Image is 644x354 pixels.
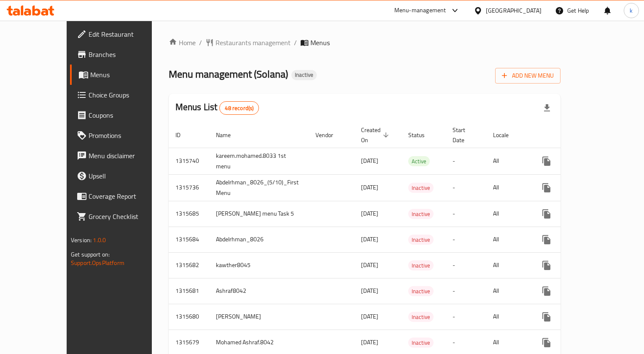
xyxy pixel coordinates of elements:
button: more [536,151,557,171]
a: Branches [70,44,174,65]
span: [DATE] [361,337,378,348]
button: more [536,281,557,301]
td: - [446,252,486,278]
span: Inactive [408,235,434,245]
div: Inactive [408,183,434,193]
a: Menu disclaimer [70,146,174,166]
td: 1315682 [169,252,209,278]
span: [DATE] [361,208,378,219]
span: Menus [310,38,330,48]
a: Coupons [70,105,174,125]
button: Change Status [557,281,577,301]
span: Created On [361,125,391,145]
div: Inactive [408,286,434,296]
span: Branches [89,49,167,59]
span: Menu management ( Solana ) [169,65,288,84]
span: ID [175,130,191,140]
span: [DATE] [361,311,378,322]
td: 1315736 [169,174,209,201]
a: Support.OpsPlatform [71,257,124,268]
td: - [446,227,486,252]
button: Change Status [557,178,577,198]
span: Vendor [315,130,344,140]
button: Change Status [557,230,577,250]
button: more [536,255,557,276]
td: Abdelrhman_8026_(5/10)_First Menu [209,174,309,201]
span: Name [216,130,242,140]
h2: Menus List [175,101,259,115]
button: more [536,230,557,250]
a: Edit Restaurant [70,24,174,44]
span: [DATE] [361,155,378,166]
button: Add New Menu [495,68,560,84]
li: / [199,38,202,48]
td: kawther8045 [209,252,309,278]
button: Change Status [557,332,577,353]
td: 1315685 [169,201,209,227]
td: Abdelrhman_8026 [209,227,309,252]
button: Change Status [557,307,577,327]
button: more [536,178,557,198]
div: Menu-management [394,5,446,16]
span: Promotions [89,130,167,141]
td: 1315684 [169,227,209,252]
a: Upsell [70,166,174,186]
div: Export file [537,98,557,118]
td: All [486,252,530,278]
td: All [486,201,530,227]
span: k [630,6,633,15]
button: more [536,204,557,224]
a: Grocery Checklist [70,206,174,227]
button: more [536,307,557,327]
div: Inactive [408,209,434,219]
a: Promotions [70,125,174,146]
a: Menus [70,65,174,85]
span: Status [408,130,436,140]
span: Active [408,157,430,166]
span: Inactive [408,183,434,193]
button: Change Status [557,151,577,171]
span: Add New Menu [502,70,554,81]
div: Total records count [219,101,259,115]
a: Choice Groups [70,85,174,105]
a: Restaurants management [205,38,291,48]
span: Version: [71,235,92,246]
td: All [486,227,530,252]
td: [PERSON_NAME] menu Task 5 [209,201,309,227]
nav: breadcrumb [169,38,560,48]
td: 1315681 [169,278,209,304]
span: Inactive [291,71,317,78]
td: All [486,278,530,304]
td: All [486,174,530,201]
span: Start Date [453,125,476,145]
a: Coverage Report [70,186,174,206]
td: - [446,174,486,201]
th: Actions [530,122,624,148]
td: - [446,304,486,330]
li: / [294,38,297,48]
span: [DATE] [361,285,378,296]
span: Upsell [89,171,167,181]
span: Coupons [89,110,167,120]
span: Inactive [408,261,434,270]
span: Inactive [408,338,434,348]
span: 48 record(s) [220,104,259,112]
span: 1.0.0 [93,235,106,246]
button: Change Status [557,204,577,224]
td: - [446,201,486,227]
span: Inactive [408,209,434,219]
td: 1315680 [169,304,209,330]
button: Change Status [557,255,577,276]
span: Menu disclaimer [89,151,167,161]
td: - [446,148,486,174]
span: Menus [90,70,167,80]
span: Restaurants management [216,38,291,48]
span: Inactive [408,312,434,322]
div: [GEOGRAPHIC_DATA] [486,6,542,15]
td: All [486,148,530,174]
span: Inactive [408,286,434,296]
td: 1315740 [169,148,209,174]
span: [DATE] [361,182,378,193]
